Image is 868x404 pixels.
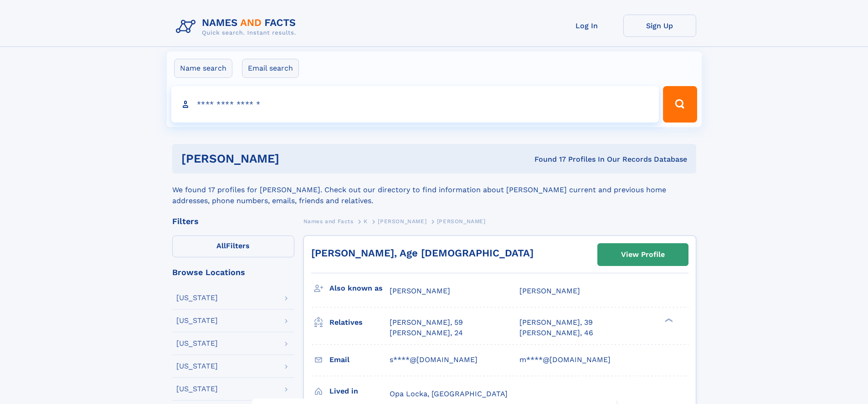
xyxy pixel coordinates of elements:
[550,15,623,37] a: Log In
[519,317,593,327] a: [PERSON_NAME], 39
[364,218,368,225] span: K
[364,215,368,227] a: K
[181,153,407,164] h1: [PERSON_NAME]
[172,268,294,276] div: Browse Locations
[172,235,294,257] label: Filters
[311,247,534,259] a: [PERSON_NAME], Age [DEMOGRAPHIC_DATA]
[329,384,390,399] h3: Lived in
[176,385,218,393] div: [US_STATE]
[621,244,665,265] div: View Profile
[176,363,218,370] div: [US_STATE]
[172,174,696,206] div: We found 17 profiles for [PERSON_NAME]. Check out our directory to find information about [PERSON...
[663,317,673,323] div: ❯
[519,286,580,295] span: [PERSON_NAME]
[176,294,218,302] div: [US_STATE]
[378,215,426,227] a: [PERSON_NAME]
[171,86,659,123] input: search input
[216,241,226,250] span: All
[176,317,218,324] div: [US_STATE]
[663,86,697,123] button: Search Button
[172,217,294,225] div: Filters
[242,59,299,78] label: Email search
[407,154,687,164] div: Found 17 Profiles In Our Records Database
[390,317,463,327] a: [PERSON_NAME], 59
[519,328,593,338] a: [PERSON_NAME], 46
[390,286,450,295] span: [PERSON_NAME]
[303,215,354,227] a: Names and Facts
[378,218,426,225] span: [PERSON_NAME]
[623,15,696,37] a: Sign Up
[329,315,390,330] h3: Relatives
[329,281,390,296] h3: Also known as
[174,59,232,78] label: Name search
[172,15,303,39] img: Logo Names and Facts
[390,389,508,398] span: Opa Locka, [GEOGRAPHIC_DATA]
[329,352,390,368] h3: Email
[437,218,486,225] span: [PERSON_NAME]
[176,340,218,347] div: [US_STATE]
[598,244,688,266] a: View Profile
[390,328,463,338] a: [PERSON_NAME], 24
